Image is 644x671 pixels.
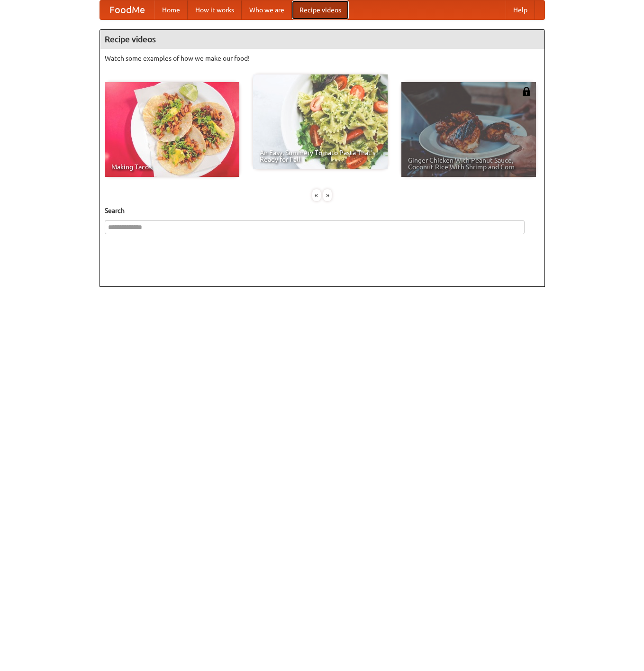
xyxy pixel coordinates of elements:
a: Making Tacos [105,82,239,177]
a: Help [506,0,535,19]
a: Who we are [242,0,292,19]
h5: Search [105,206,540,215]
div: « [312,189,321,201]
h4: Recipe videos [100,30,544,49]
a: Home [154,0,188,19]
a: How it works [188,0,242,19]
span: Making Tacos [111,164,233,170]
span: An Easy, Summery Tomato Pasta That's Ready for Fall [260,149,381,163]
p: Watch some examples of how we make our food! [105,54,540,63]
a: FoodMe [100,0,154,19]
a: Recipe videos [292,0,349,19]
a: An Easy, Summery Tomato Pasta That's Ready for Fall [253,74,388,169]
img: 483408.png [522,87,531,96]
div: » [323,189,332,201]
